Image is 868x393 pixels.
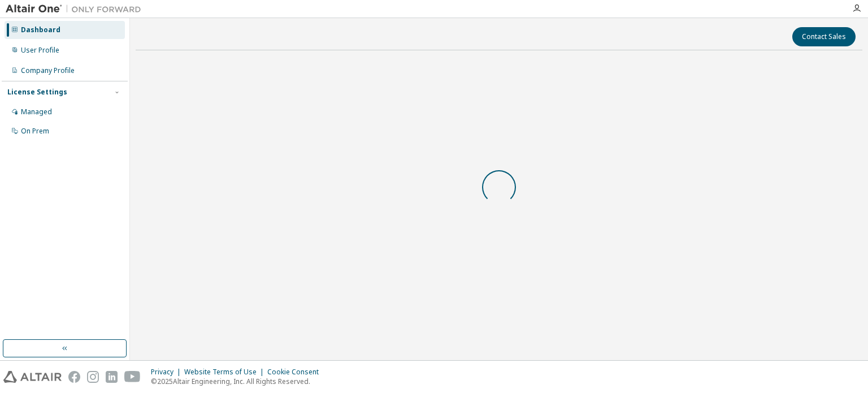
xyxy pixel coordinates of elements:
[68,371,80,383] img: facebook.svg
[3,371,62,383] img: altair_logo.svg
[151,377,325,386] p: © 2025 Altair Engineering, Inc. All Rights Reserved.
[124,371,141,383] img: youtube.svg
[21,25,60,34] div: Dashboard
[21,66,75,75] div: Company Profile
[184,368,267,377] div: Website Terms of Use
[6,3,147,15] img: Altair One
[21,127,49,136] div: On Prem
[7,88,67,97] div: License Settings
[87,371,99,383] img: instagram.svg
[151,368,184,377] div: Privacy
[106,371,118,383] img: linkedin.svg
[267,368,325,377] div: Cookie Consent
[792,27,856,46] button: Contact Sales
[21,46,59,55] div: User Profile
[21,107,52,116] div: Managed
